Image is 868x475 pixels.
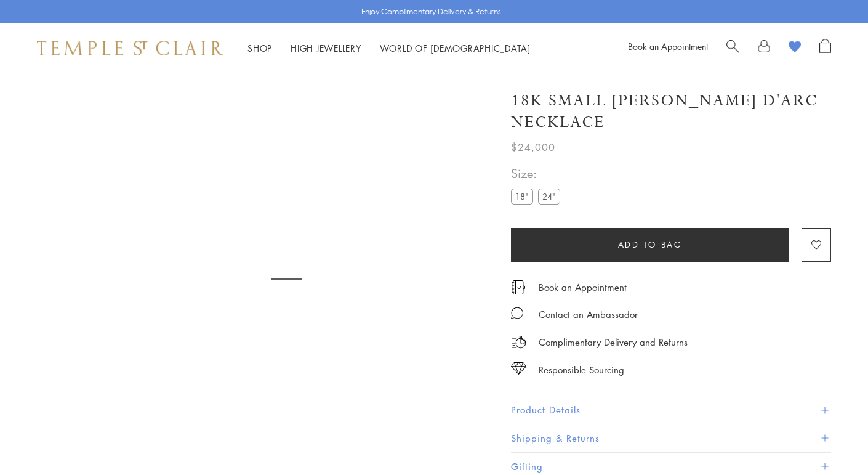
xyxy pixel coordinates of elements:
[539,307,638,322] div: Contact an Ambassador
[247,41,531,56] nav: Main navigation
[726,39,739,57] a: Search
[539,362,624,378] div: Responsible Sourcing
[511,307,523,319] img: MessageIcon-01_2.svg
[511,424,831,452] button: Shipping & Returns
[538,189,560,204] label: 24"
[511,362,526,375] img: icon_sourcing.svg
[511,139,555,155] span: $24,000
[511,335,526,350] img: icon_delivery.svg
[819,39,831,57] a: Open Shopping Bag
[511,163,565,184] span: Size:
[247,42,272,54] a: ShopShop
[539,335,688,350] p: Complimentary Delivery and Returns
[511,189,533,204] label: 18"
[618,238,683,251] span: Add to bag
[511,280,526,294] img: icon_appointment.svg
[789,39,801,57] a: View Wishlist
[511,396,831,424] button: Product Details
[361,6,501,18] p: Enjoy Complimentary Delivery & Returns
[380,42,531,54] a: World of [DEMOGRAPHIC_DATA]World of [DEMOGRAPHIC_DATA]
[539,280,627,294] a: Book an Appointment
[628,40,708,52] a: Book an Appointment
[291,42,361,54] a: High JewelleryHigh Jewellery
[511,90,831,133] h1: 18K Small [PERSON_NAME] d'Arc Necklace
[511,228,789,262] button: Add to bag
[37,41,223,55] img: Temple St. Clair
